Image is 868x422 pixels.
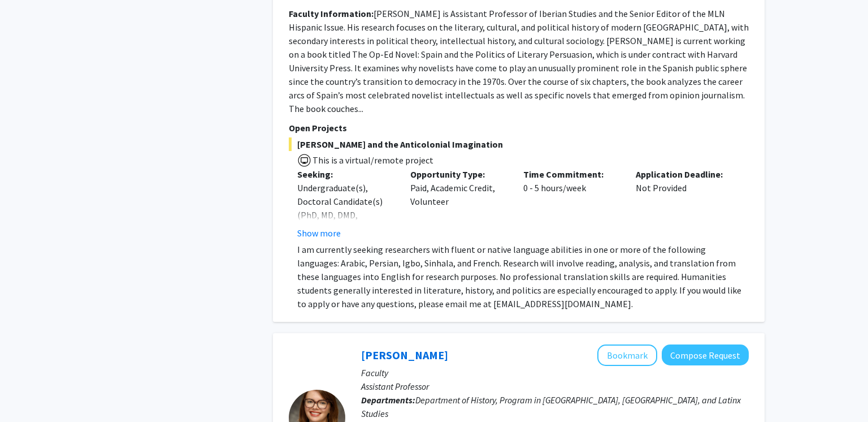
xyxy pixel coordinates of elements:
[297,167,393,181] p: Seeking:
[361,348,448,362] a: [PERSON_NAME]
[402,167,515,240] div: Paid, Academic Credit, Volunteer
[523,167,619,181] p: Time Commitment:
[361,394,415,406] b: Departments:
[297,243,749,311] p: I am currently seeking researchers with fluent or native language abilities in one or more of the...
[289,137,749,151] span: [PERSON_NAME] and the Anticolonial Imagination
[8,371,48,414] iframe: Chat
[361,380,749,393] p: Assistant Professor
[289,8,374,19] b: Faculty Information:
[636,167,732,181] p: Application Deadline:
[297,181,393,235] div: Undergraduate(s), Doctoral Candidate(s) (PhD, MD, DMD, PharmD, etc.)
[361,366,749,380] p: Faculty
[627,167,740,240] div: Not Provided
[410,167,506,181] p: Opportunity Type:
[515,167,628,240] div: 0 - 5 hours/week
[289,8,749,114] fg-read-more: [PERSON_NAME] is Assistant Professor of Iberian Studies and the Senior Editor of the MLN Hispanic...
[297,226,341,240] button: Show more
[311,154,433,166] span: This is a virtual/remote project
[361,394,741,419] span: Department of History, Program in [GEOGRAPHIC_DATA], [GEOGRAPHIC_DATA], and Latinx Studies
[597,345,657,366] button: Add Casey Lurtz to Bookmarks
[662,345,749,365] button: Compose Request to Casey Lurtz
[289,121,749,135] p: Open Projects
